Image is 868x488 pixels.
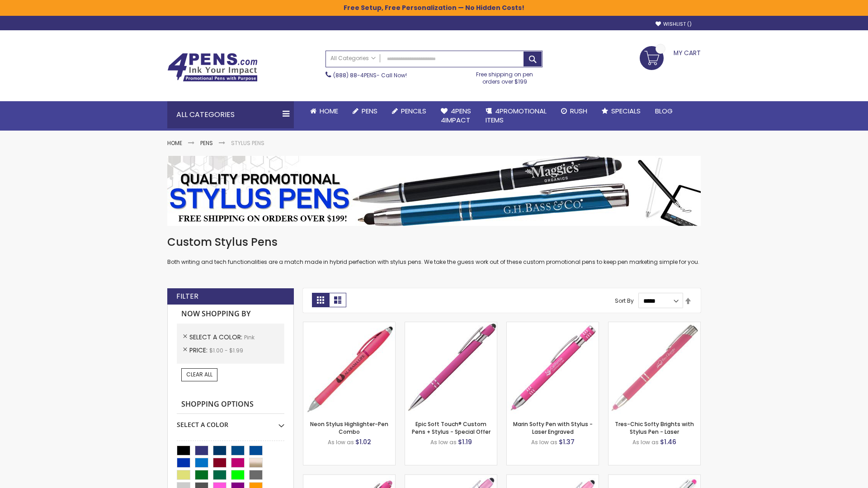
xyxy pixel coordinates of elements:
[609,322,700,414] img: Tres-Chic Softy Brights with Stylus Pen - Laser-Pink
[412,420,491,435] a: Epic Soft Touch® Custom Pens + Stylus - Special Offer
[655,106,673,116] span: Blog
[405,322,497,414] img: 4P-MS8B-Pink
[609,322,700,329] a: Tres-Chic Softy Brights with Stylus Pen - Laser-Pink
[467,67,543,85] div: Free shipping on pen orders over $199
[345,101,385,121] a: Pens
[167,53,258,82] img: 4Pens Custom Pens and Promotional Products
[189,333,244,342] span: Select A Color
[167,235,701,249] h1: Custom Stylus Pens
[167,101,294,128] div: All Categories
[554,101,594,121] a: Rush
[328,438,354,446] span: As low as
[303,101,345,121] a: Home
[405,474,497,482] a: Ellipse Stylus Pen - LaserMax-Pink
[231,139,264,147] strong: Stylus Pens
[609,474,700,482] a: Tres-Chic Softy with Stylus Top Pen - ColorJet-Pink
[244,333,255,341] span: Pink
[615,297,634,305] label: Sort By
[177,414,284,429] div: Select A Color
[441,106,471,125] span: 4Pens 4impact
[507,322,599,329] a: Marin Softy Pen with Stylus - Laser Engraved-Pink
[303,474,395,482] a: Ellipse Softy Brights with Stylus Pen - Laser-Pink
[660,437,676,446] span: $1.46
[570,106,587,116] span: Rush
[303,322,395,414] img: Neon Stylus Highlighter-Pen Combo-Pink
[167,156,701,226] img: Stylus Pens
[507,474,599,482] a: Ellipse Stylus Pen - ColorJet-Pink
[478,101,554,131] a: 4PROMOTIONALITEMS
[200,139,213,147] a: Pens
[632,438,659,446] span: As low as
[355,437,371,446] span: $1.02
[303,322,395,329] a: Neon Stylus Highlighter-Pen Combo-Pink
[611,106,641,116] span: Specials
[430,438,457,446] span: As low as
[486,106,547,125] span: 4PROMOTIONAL ITEMS
[434,101,478,131] a: 4Pens4impact
[385,101,434,121] a: Pencils
[312,293,329,307] strong: Grid
[656,21,692,28] a: Wishlist
[167,235,701,266] div: Both writing and tech functionalities are a match made in hybrid perfection with stylus pens. We ...
[320,106,338,116] span: Home
[177,395,284,414] strong: Shopping Options
[401,106,426,116] span: Pencils
[186,371,212,378] span: Clear All
[310,420,388,435] a: Neon Stylus Highlighter-Pen Combo
[189,346,209,355] span: Price
[615,420,694,435] a: Tres-Chic Softy Brights with Stylus Pen - Laser
[405,322,497,329] a: 4P-MS8B-Pink
[458,437,472,446] span: $1.19
[330,55,376,62] span: All Categories
[507,322,599,414] img: Marin Softy Pen with Stylus - Laser Engraved-Pink
[531,438,557,446] span: As low as
[513,420,593,435] a: Marin Softy Pen with Stylus - Laser Engraved
[594,101,648,121] a: Specials
[181,368,217,381] a: Clear All
[362,106,377,116] span: Pens
[559,437,575,446] span: $1.37
[176,291,198,301] strong: Filter
[326,51,380,66] a: All Categories
[167,139,182,147] a: Home
[209,347,243,354] span: $1.00 - $1.99
[648,101,680,121] a: Blog
[333,71,407,79] span: - Call Now!
[177,305,284,324] strong: Now Shopping by
[333,71,377,79] a: (888) 88-4PENS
